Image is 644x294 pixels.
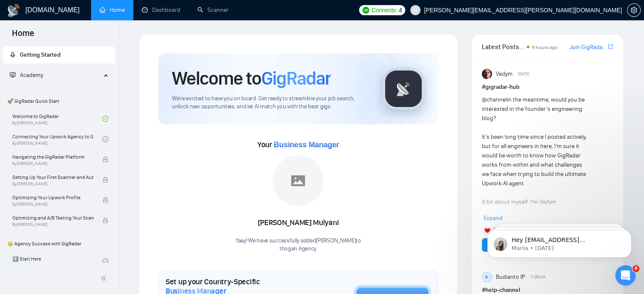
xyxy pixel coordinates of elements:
[102,197,108,203] span: lock
[100,6,125,14] a: homeHome
[235,245,361,253] p: thogan Agency .
[495,272,525,282] span: Budianto IP
[261,67,331,90] span: GigRadar
[7,4,20,17] img: logo
[615,265,636,286] iframe: Intercom live chat
[12,193,94,202] span: Optimizing Your Upwork Profile
[482,272,492,282] div: BI
[482,96,507,103] span: @channel
[12,214,94,222] span: Optimizing and A/B Testing Your Scanner for Better Results
[518,70,529,78] span: [DATE]
[608,43,613,51] a: export
[37,25,145,140] span: Hey [EMAIL_ADDRESS][DOMAIN_NAME], Looks like your Upwork agency thogan Agency ran out of connects...
[12,153,94,161] span: Navigating the GigRadar Platform
[37,33,146,40] p: Message from Mariia, sent 1w ago
[102,217,108,223] span: lock
[495,69,512,79] span: Vadym
[412,7,418,13] span: user
[172,67,331,90] h1: Welcome to
[627,3,641,17] button: setting
[362,7,369,14] img: upwork-logo.png
[475,212,644,271] iframe: Intercom notifications message
[12,181,94,187] span: By [PERSON_NAME]
[101,274,109,283] span: double-left
[274,140,339,149] span: Business Manager
[482,41,524,52] span: Latest Posts from the GigRadar Community
[5,27,41,45] span: Home
[569,43,606,52] a: Join GigRadar Slack Community
[102,177,108,183] span: lock
[372,5,397,15] span: Connects:
[20,51,61,58] span: Getting Started
[3,47,115,63] li: Getting Started
[12,161,94,166] span: By [PERSON_NAME]
[12,173,94,181] span: Setting Up Your First Scanner and Auto-Bidder
[530,273,545,281] span: 11:26 AM
[627,7,641,14] a: setting
[12,130,102,148] a: Connecting Your Upwork Agency to GigRadarBy[PERSON_NAME]
[273,155,323,206] img: placeholder.png
[12,252,102,271] a: 1️⃣ Start Here
[532,44,558,50] span: 9 hours ago
[633,265,639,272] span: 8
[10,52,16,58] span: rocket
[10,71,43,79] span: Academy
[482,82,613,92] h1: # gigradar-hub
[10,72,16,78] span: fund-projection-screen
[4,235,114,252] span: 👑 Agency Success with GigRadar
[102,136,108,142] span: check-circle
[102,258,108,264] span: check-circle
[20,71,43,79] span: Academy
[235,216,361,230] div: [PERSON_NAME] Mulyani
[102,157,108,162] span: lock
[142,6,180,14] a: dashboardDashboard
[12,110,102,128] a: Welcome to GigRadarBy[PERSON_NAME]
[102,116,108,122] span: check-circle
[382,68,425,110] img: gigradar-logo.png
[608,43,613,50] span: export
[399,5,402,15] span: 4
[257,140,339,149] span: Your
[197,6,229,14] a: searchScanner
[235,237,361,253] div: Yaay! We have successfully added [PERSON_NAME] to
[172,95,369,111] span: We're excited to have you on board. Get ready to streamline your job search, unlock new opportuni...
[4,93,114,110] span: 🚀 GigRadar Quick Start
[12,222,94,227] span: By [PERSON_NAME]
[12,202,94,207] span: By [PERSON_NAME]
[482,69,492,79] img: Vadym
